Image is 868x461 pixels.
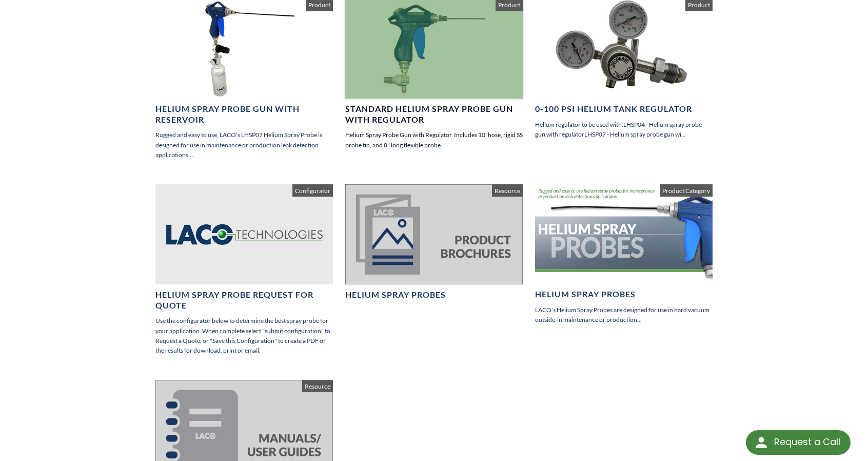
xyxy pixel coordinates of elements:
[155,290,333,311] h4: Helium Spray Probe Request for Quote
[492,184,523,197] span: Resource
[345,104,523,125] h4: Standard Helium Spray Probe Gun with Regulator
[535,289,713,300] h4: Helium Spray Probes
[302,380,333,392] span: Resource
[155,316,333,355] p: Use the configurator below to determine the best spray probe for your application. When complete ...
[535,184,713,324] a: Helium Spray Probes LACO’s Helium Spray Probes are designed for use in hard vacuum outside-in mai...
[155,130,333,160] p: Rugged and easy to use, LACO’s LHSP07 Helium Spray Probe is designed for use in maintenance or pr...
[345,290,523,300] h4: Helium Spray Probes
[774,430,840,454] div: Request a Call
[155,184,333,355] a: Helium Spray Probe Request for Quote Use the configurator below to determine the best spray probe...
[535,104,713,114] h4: 0-100 PSI Helium Tank Regulator
[753,434,770,451] img: round button
[292,184,333,197] span: Configurator
[746,430,851,455] div: Request a Call
[535,120,713,139] p: Helium regulator to be used with:LHSP04 - Helium spray probe gun with regulatorLHSP07 - Helium sp...
[345,130,523,149] p: Helium Spray Probe Gun with Regulator. Includes 10' hose, rigid SS probe tip, and 8" long flexibl...
[535,305,713,324] p: LACO’s Helium Spray Probes are designed for use in hard vacuum outside-in maintenance or producti...
[660,184,713,197] span: product Category
[345,184,523,300] a: Helium Spray Probes Resource
[155,104,333,125] h4: Helium Spray Probe Gun with Reservoir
